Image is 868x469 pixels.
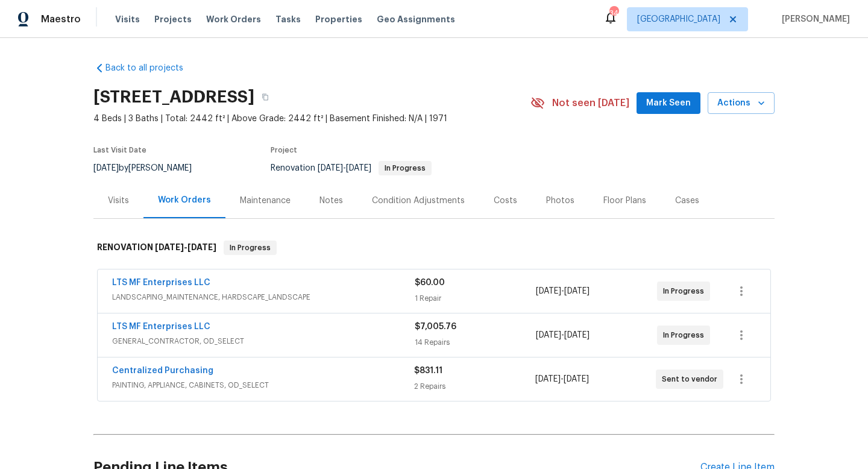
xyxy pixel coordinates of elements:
span: [GEOGRAPHIC_DATA] [637,13,720,25]
div: by [PERSON_NAME] [93,161,206,175]
div: 14 Repairs [415,336,536,348]
span: - [535,373,589,385]
span: [DATE] [187,243,216,251]
span: In Progress [225,242,275,254]
span: In Progress [663,329,709,341]
span: $831.11 [414,367,442,375]
h6: RENOVATION [97,241,216,255]
span: In Progress [380,165,430,172]
span: Properties [315,13,362,25]
span: Mark Seen [646,96,691,111]
div: 34 [609,7,618,19]
div: Notes [319,195,343,207]
span: [DATE] [93,164,119,172]
span: Visits [115,13,140,25]
div: Work Orders [158,194,211,206]
span: Actions [717,96,765,111]
span: Project [271,146,297,154]
span: LANDSCAPING_MAINTENANCE, HARDSCAPE_LANDSCAPE [112,291,415,303]
button: Actions [708,92,775,115]
span: [DATE] [564,375,589,383]
a: LTS MF Enterprises LLC [112,279,210,287]
span: 4 Beds | 3 Baths | Total: 2442 ft² | Above Grade: 2442 ft² | Basement Finished: N/A | 1971 [93,113,530,125]
div: RENOVATION [DATE]-[DATE]In Progress [93,228,775,267]
a: Centralized Purchasing [112,367,213,375]
span: $7,005.76 [415,323,456,331]
div: Cases [675,195,699,207]
span: [DATE] [535,375,561,383]
span: Sent to vendor [662,373,722,385]
span: [DATE] [155,243,184,251]
div: Floor Plans [603,195,646,207]
span: Geo Assignments [377,13,455,25]
span: [PERSON_NAME] [777,13,850,25]
span: Work Orders [206,13,261,25]
span: Renovation [271,164,432,172]
h2: [STREET_ADDRESS] [93,91,254,103]
div: Photos [546,195,574,207]
span: Tasks [275,15,301,24]
span: Not seen [DATE] [552,97,629,109]
span: [DATE] [318,164,343,172]
span: [DATE] [536,331,561,339]
span: [DATE] [564,287,590,295]
div: 1 Repair [415,292,536,304]
div: 2 Repairs [414,380,535,392]
div: Costs [494,195,517,207]
button: Copy Address [254,86,276,108]
span: Last Visit Date [93,146,146,154]
span: Projects [154,13,192,25]
span: [DATE] [536,287,561,295]
a: Back to all projects [93,62,209,74]
span: - [155,243,216,251]
div: Visits [108,195,129,207]
div: Condition Adjustments [372,195,465,207]
a: LTS MF Enterprises LLC [112,323,210,331]
span: - [318,164,371,172]
span: [DATE] [346,164,371,172]
span: In Progress [663,285,709,297]
span: [DATE] [564,331,590,339]
span: PAINTING, APPLIANCE, CABINETS, OD_SELECT [112,379,414,391]
div: Maintenance [240,195,291,207]
span: GENERAL_CONTRACTOR, OD_SELECT [112,335,415,347]
span: - [536,285,590,297]
span: $60.00 [415,279,445,287]
span: Maestro [41,13,81,25]
button: Mark Seen [637,92,700,115]
span: - [536,329,590,341]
